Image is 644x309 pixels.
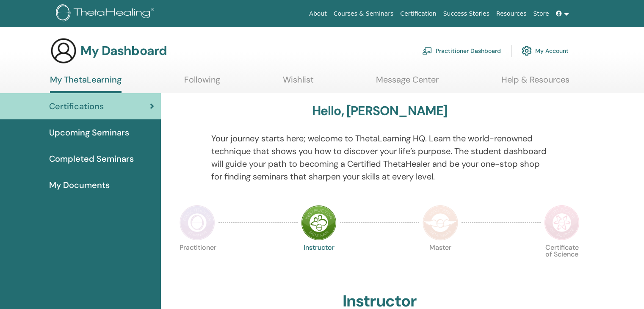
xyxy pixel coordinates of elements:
[423,244,458,280] p: Master
[493,6,530,22] a: Resources
[397,6,439,22] a: Certification
[522,41,569,60] a: My Account
[49,152,134,165] span: Completed Seminars
[440,6,493,22] a: Success Stories
[301,244,337,280] p: Instructor
[49,126,129,139] span: Upcoming Seminars
[180,205,215,240] img: Practitioner
[283,74,314,91] a: Wishlist
[501,74,569,91] a: Help & Resources
[211,132,548,183] p: Your journey starts here; welcome to ThetaLearning HQ. Learn the world-renowned technique that sh...
[522,44,532,58] img: cog.svg
[422,47,432,55] img: chalkboard-teacher.svg
[530,6,553,22] a: Store
[422,41,501,60] a: Practitioner Dashboard
[50,74,122,93] a: My ThetaLearning
[306,6,330,22] a: About
[330,6,397,22] a: Courses & Seminars
[312,103,448,119] h3: Hello, [PERSON_NAME]
[376,74,439,91] a: Message Center
[50,37,77,64] img: generic-user-icon.jpg
[49,100,104,113] span: Certifications
[80,43,167,58] h3: My Dashboard
[184,74,220,91] a: Following
[423,205,458,240] img: Master
[180,244,215,280] p: Practitioner
[544,244,580,280] p: Certificate of Science
[56,4,157,23] img: logo.png
[49,179,110,191] span: My Documents
[301,205,337,240] img: Instructor
[544,205,580,240] img: Certificate of Science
